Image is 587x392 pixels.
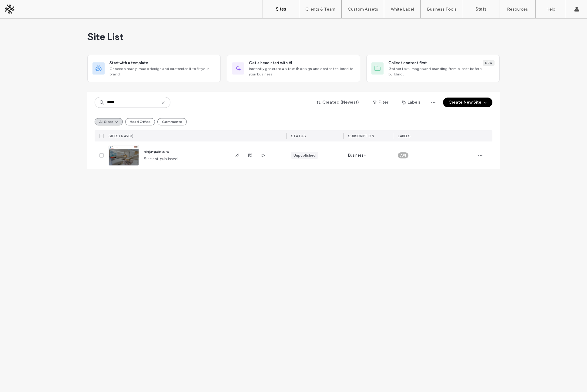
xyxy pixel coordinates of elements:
span: SITES (1/4503) [109,134,133,138]
div: Get a head start with AIInstantly generate a site with design and content tailored to your business. [227,55,360,82]
span: Business+ [348,152,366,158]
button: Comments [157,118,187,125]
button: All Sites [95,118,123,125]
span: Site not published [144,156,178,162]
label: Custom Assets [348,7,378,12]
span: Subscription [348,134,374,138]
button: Filter [367,98,394,107]
button: Created (Newest) [311,98,364,107]
label: Business Tools [427,7,457,12]
span: Gather text, images and branding from clients before building. [388,66,495,77]
span: Help [14,4,26,10]
div: New [483,60,495,66]
label: Resources [507,7,528,12]
button: Head Office [125,118,155,125]
span: Start with a template [109,60,148,66]
span: Get a head start with AI [249,60,292,66]
span: LABELS [398,134,410,138]
div: Start with a templateChoose a ready-made design and customise it to fit your brand. [87,55,221,82]
label: Help [546,7,555,12]
span: Site List [87,31,123,43]
label: Clients & Team [305,7,335,12]
button: Labels [397,98,426,107]
span: API [400,153,406,158]
label: Sites [276,6,286,12]
span: STATUS [291,134,306,138]
div: Collect content firstNewGather text, images and branding from clients before building. [366,55,500,82]
span: Instantly generate a site with design and content tailored to your business. [249,66,355,77]
span: Collect content first [388,60,427,66]
button: Create New Site [443,98,492,107]
label: Stats [475,6,487,12]
a: ninja-painters [144,149,169,154]
label: White Label [391,7,414,12]
span: Choose a ready-made design and customise it to fit your brand. [109,66,216,77]
div: Unpublished [293,153,316,158]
